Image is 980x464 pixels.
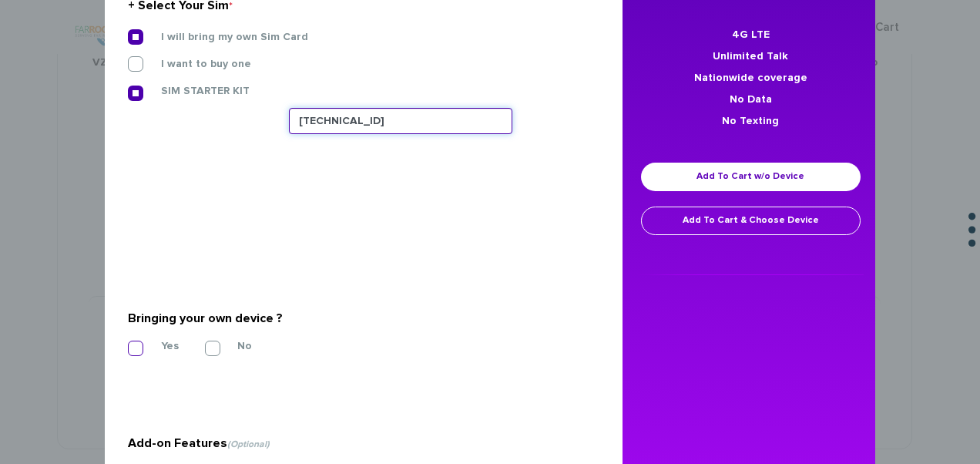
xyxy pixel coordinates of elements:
[128,306,588,331] div: Bringing your own device ?
[638,24,864,45] li: 4G LTE
[128,431,588,456] div: Add-on Features
[638,89,864,110] li: No Data
[138,339,179,353] label: Yes
[289,108,512,134] input: Enter sim number
[138,84,250,98] label: SIM STARTER KIT
[138,57,251,71] label: I want to buy one
[638,45,864,67] li: Unlimited Talk
[227,440,270,449] span: (Optional)
[638,110,864,132] li: No Texting
[138,30,308,44] label: I will bring my own Sim Card
[641,163,861,191] a: Add To Cart w/o Device
[641,207,861,235] a: Add To Cart & Choose Device
[214,339,252,353] label: No
[638,67,864,89] li: Nationwide coverage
